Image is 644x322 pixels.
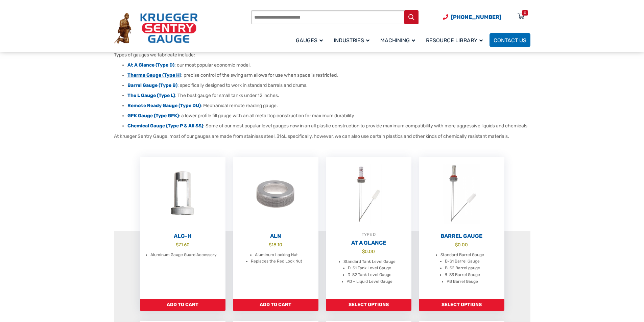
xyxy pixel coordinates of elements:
a: Add to cart: “At A Glance” [326,299,411,311]
li: Replaces the Red Lock Nut [251,258,302,265]
span: Industries [334,37,369,44]
li: : specifically designed to work in standard barrels and drums. [127,82,530,89]
span: $ [362,249,365,254]
li: Aluminum Gauge Guard Accessory [150,252,217,258]
a: Barrel Gauge $0.00 Standard Barrel Gauge B-S1 Barrel Gauge B-S2 Barrel gauge B-S3 Barrel Gauge PB... [419,157,504,299]
a: TYPE DAt A Glance $0.00 Standard Tank Level Gauge D-S1 Tank Level Gauge D-S2 Tank Level Gauge PD ... [326,157,411,299]
img: At A Glance [326,157,411,231]
li: : precise control of the swing arm allows for use when space is restricted. [127,72,530,79]
p: At Krueger Sentry Gauge, most of our gauges are made from stainless steel, 316L specifically, how... [114,133,530,140]
h2: At A Glance [326,240,411,246]
span: $ [176,242,178,247]
a: Contact Us [490,33,530,47]
p: Types of gauges we fabricate include: [114,51,530,58]
span: Machining [380,37,415,44]
img: Barrel Gauge [419,157,504,231]
li: : Some of our most popular level gauges now in an all plastic construction to provide maximum com... [127,123,530,129]
img: ALN [233,157,318,231]
a: At A Glance (Type D) [127,62,174,68]
img: ALG-OF [140,157,225,231]
bdi: 0.00 [362,249,375,254]
li: : our most popular economic model. [127,62,530,69]
span: Gauges [296,37,323,44]
a: Add to cart: “ALG-H” [140,299,225,311]
bdi: 0.00 [455,242,468,247]
span: Contact Us [494,37,526,44]
li: B-S1 Barrel Gauge [445,258,480,265]
span: Resource Library [426,37,483,44]
li: PD – Liquid Level Gauge [347,278,392,285]
h2: Barrel Gauge [419,233,504,240]
h2: ALN [233,233,318,240]
a: Chemical Gauge (Type P & All SS) [127,123,203,129]
li: D-S2 Tank Level Gauge [348,272,391,278]
li: D-S1 Tank Level Gauge [348,265,391,272]
h2: ALG-H [140,233,225,240]
a: Barrel Gauge (Type B) [127,82,177,88]
a: Remote Ready Gauge (Type DU) [127,103,201,108]
div: TYPE D [326,231,411,238]
li: B-S2 Barrel gauge [445,265,480,272]
a: GFK Gauge (Type GFK) [127,113,179,119]
strong: Therma Gauge (Type H [127,72,180,78]
li: : a lower profile fill gauge with an all metal top construction for maximum durability [127,113,530,119]
li: : The best gauge for small tanks under 12 inches. [127,92,530,99]
a: Add to cart: “Barrel Gauge” [419,299,504,311]
a: Phone Number (920) 434-8860 [443,13,501,21]
li: PB Barrel Gauge [447,278,478,285]
li: B-S3 Barrel Gauge [445,272,480,278]
a: Add to cart: “ALN” [233,299,318,311]
a: Therma Gauge (Type H) [127,72,181,78]
li: Standard Barrel Gauge [440,252,484,258]
a: ALG-H $71.60 Aluminum Gauge Guard Accessory [140,157,225,299]
li: Standard Tank Level Gauge [343,258,396,265]
a: The L Gauge (Type L) [127,93,175,98]
bdi: 71.60 [176,242,190,247]
img: Krueger Sentry Gauge [114,13,198,44]
a: ALN $18.10 Aluminum Locking Nut Replaces the Red Lock Nut [233,157,318,299]
div: 0 [524,10,526,16]
li: : Mechanical remote reading gauge. [127,102,530,109]
span: [PHONE_NUMBER] [451,14,501,20]
bdi: 18.10 [269,242,282,247]
a: Industries [330,32,376,48]
a: Resource Library [422,32,490,48]
a: Gauges [292,32,330,48]
a: Machining [376,32,422,48]
li: Aluminum Locking Nut [255,252,298,258]
span: $ [455,242,458,247]
span: $ [269,242,271,247]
